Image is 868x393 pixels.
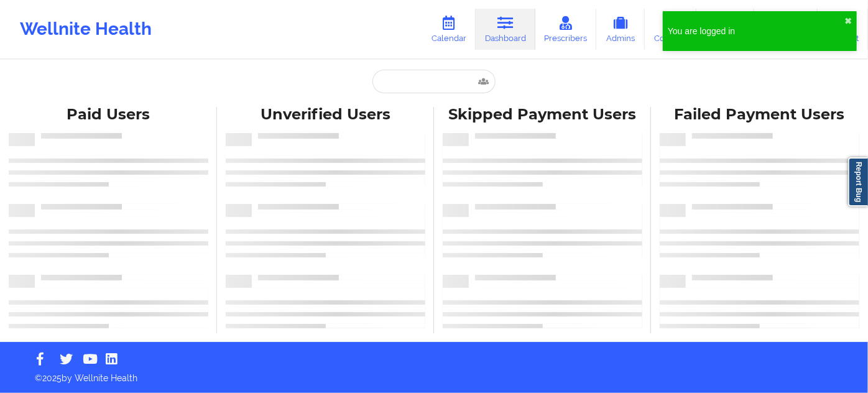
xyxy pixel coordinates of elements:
div: Unverified Users [226,105,425,124]
button: close [844,16,852,26]
a: Prescribers [535,9,597,50]
a: Calendar [422,9,476,50]
a: Dashboard [476,9,535,50]
p: © 2025 by Wellnite Health [26,363,842,384]
div: Paid Users [9,105,208,124]
div: You are logged in [668,25,844,37]
div: Skipped Payment Users [443,105,642,124]
a: Coaches [645,9,696,50]
div: Failed Payment Users [660,105,859,124]
a: Report Bug [848,157,868,206]
a: Admins [596,9,645,50]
